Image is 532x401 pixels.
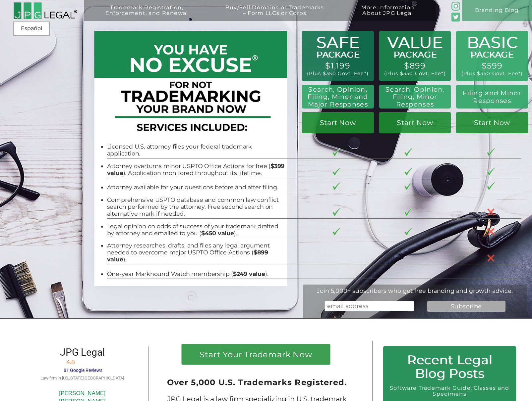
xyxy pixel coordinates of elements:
img: checkmark-border-3.png [332,208,340,216]
img: checkmark-border-3.png [332,168,340,175]
b: $249 value [233,270,265,277]
a: Software Trademark Guide: Classes and Specimens [390,384,509,397]
h2: Filing and Minor Responses [460,89,524,104]
h2: Search, Opinion, Filing, Minor and Major Responses [305,86,371,108]
img: glyph-logo_May2016-green3-90.png [451,2,460,11]
span: Over 5,000 U.S. Trademarks Registered. [167,378,347,387]
h1: Start Your Trademark Now [187,351,325,362]
span: 4.8 [66,359,75,365]
span: 81 Google Reviews [64,368,102,373]
img: X-30-3.png [487,254,495,262]
a: Start Now [456,112,528,133]
img: X-30-3.png [487,228,495,236]
span: Law firm in [US_STATE][GEOGRAPHIC_DATA] [40,376,124,380]
a: Start Your Trademark Now [182,344,330,365]
img: checkmark-border-3.png [404,208,412,216]
img: checkmark-border-3.png [404,168,412,175]
b: $450 value [201,230,234,237]
a: More InformationAbout JPG Legal [345,5,431,26]
img: X-30-3.png [487,208,495,216]
img: checkmark-border-3.png [487,148,495,156]
a: Trademark Registration,Enforcement, and Renewal [89,5,204,26]
li: Licensed U.S. attorney files your federal trademark application. [107,143,286,157]
li: Legal opinion on odds of success of your trademark drafted by attorney and emailed to you ( ). [107,223,286,237]
img: checkmark-border-3.png [404,228,412,235]
img: checkmark-border-3.png [487,168,495,175]
img: checkmark-border-3.png [404,148,412,156]
li: Comprehensive USPTO database and common law conflict search performed by the attorney. Free secon... [107,197,286,217]
a: Español [15,22,48,34]
a: Start Now [302,112,374,133]
img: checkmark-border-3.png [332,182,340,190]
a: Start Now [379,112,451,133]
input: email address [325,301,414,311]
img: checkmark-border-3.png [404,182,412,190]
img: checkmark-border-3.png [332,228,340,235]
img: Twitter_Social_Icon_Rounded_Square_Color-mid-green3-90.png [451,13,460,22]
span: JPG Legal [60,346,105,358]
b: $899 value [107,249,268,263]
div: Join 5,000+ subscribers who get free branding and growth advice. [303,287,527,294]
a: JPG Legal 4.8 81 Google Reviews Law firm in [US_STATE][GEOGRAPHIC_DATA] [40,350,124,381]
a: Buy/Sell Domains or Trademarks– Form LLCs or Corps [209,5,340,26]
h2: Search, Opinion, Filing, Minor Responses [383,86,446,108]
span: Recent Legal Blog Posts [407,352,492,381]
li: Attorney researches, drafts, and files any legal argument needed to overcome major USPTO Office A... [107,242,286,263]
img: 2016-logo-black-letters-3-r.png [13,2,77,19]
img: checkmark-border-3.png [487,182,495,190]
img: checkmark-border-3.png [332,148,340,156]
b: $399 value [107,162,285,176]
li: Attorney overturns minor USPTO Office Actions for free ( ). Application monitored throughout its ... [107,163,286,177]
input: Subscribe [427,301,505,312]
li: One-year Markhound Watch membership ( ). [107,271,286,278]
li: Attorney available for your questions before and after filing. [107,184,286,191]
